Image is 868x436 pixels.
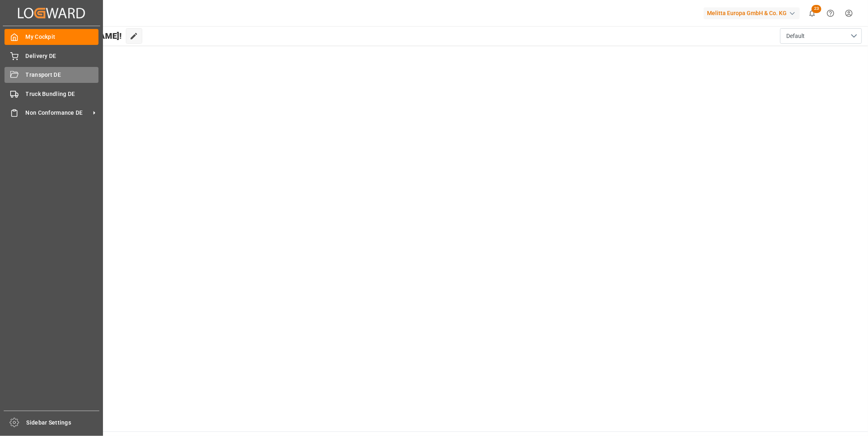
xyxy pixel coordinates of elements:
div: Melitta Europa GmbH & Co. KG [704,7,800,19]
button: Melitta Europa GmbH & Co. KG [704,5,803,21]
span: Non Conformance DE [26,109,90,117]
a: Transport DE [4,67,98,83]
a: Truck Bundling DE [4,86,98,102]
span: My Cockpit [26,33,99,41]
a: My Cockpit [4,29,98,45]
span: Default [786,32,805,40]
button: show 23 new notifications [803,4,821,22]
span: Delivery DE [26,52,99,60]
span: Transport DE [26,71,99,79]
span: 23 [812,5,821,13]
button: Help Center [821,4,840,22]
span: Sidebar Settings [27,418,100,427]
button: open menu [780,28,862,44]
span: Truck Bundling DE [26,90,99,98]
a: Delivery DE [4,48,98,64]
span: Hello [PERSON_NAME]! [34,28,122,44]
